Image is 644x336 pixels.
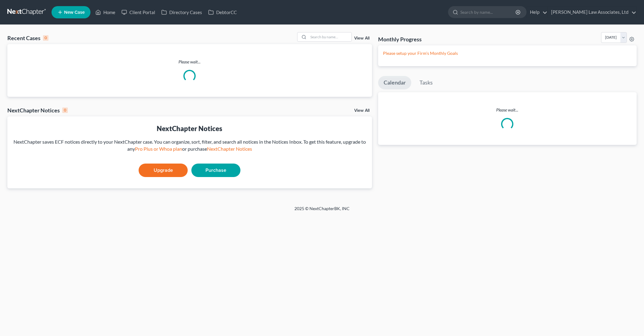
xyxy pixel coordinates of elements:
a: Upgrade [139,164,188,177]
a: Tasks [414,76,438,89]
a: Purchase [191,164,240,177]
a: View All [354,108,370,113]
div: NextChapter saves ECF notices directly to your NextChapter case. You can organize, sort, filter, ... [12,138,367,153]
a: Help [527,7,547,18]
div: NextChapter Notices [7,107,68,114]
a: NextChapter Notices [207,146,252,152]
a: Pro Plus or Whoa plan [135,146,182,152]
input: Search by name... [460,6,516,18]
div: 0 [43,35,48,41]
a: Calendar [378,76,411,89]
input: Search by name... [309,32,351,41]
span: New Case [64,10,85,15]
a: Directory Cases [158,7,205,18]
div: 2025 © NextChapterBK, INC [147,206,497,217]
div: 0 [62,108,68,113]
a: View All [354,36,370,40]
div: NextChapter Notices [12,124,367,133]
a: Client Portal [118,7,158,18]
p: Please wait... [378,107,637,113]
div: Recent Cases [7,34,48,42]
p: Please setup your Firm's Monthly Goals [383,50,632,56]
a: DebtorCC [205,7,240,18]
a: [PERSON_NAME] Law Associates, Ltd [548,7,636,18]
p: Please wait... [7,59,372,65]
h3: Monthly Progress [378,36,422,43]
a: Home [92,7,118,18]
